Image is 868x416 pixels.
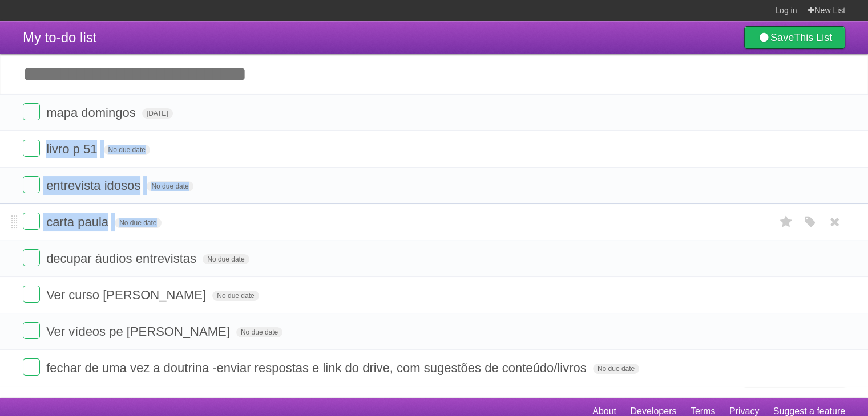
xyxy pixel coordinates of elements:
label: Done [23,286,40,303]
label: Done [23,358,40,376]
span: carta paula [46,215,111,229]
label: Star task [776,213,797,231]
span: No due date [212,291,259,301]
span: No due date [236,327,282,337]
span: fechar de uma vez a doutrina -enviar respostas e link do drive, com sugestões de conteúdo/livros [46,361,590,375]
span: [DATE] [142,108,173,119]
span: entrevista idosos [46,178,143,193]
label: Done [23,249,40,266]
a: SaveThis List [744,26,845,49]
span: No due date [104,145,150,155]
label: Done [23,140,40,157]
label: Done [23,322,40,339]
span: mapa domingos [46,105,139,120]
label: Done [23,103,40,120]
span: decupar áudios entrevistas [46,251,199,266]
label: Done [23,176,40,193]
label: Done [23,213,40,230]
b: This List [794,32,832,43]
span: No due date [115,218,161,228]
span: My to-do list [23,30,96,45]
span: No due date [593,364,639,374]
span: livro p 51 [46,142,100,156]
span: No due date [203,254,249,264]
span: Ver curso [PERSON_NAME] [46,288,209,302]
span: No due date [147,181,193,191]
span: Ver vídeos pe [PERSON_NAME] [46,324,233,338]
